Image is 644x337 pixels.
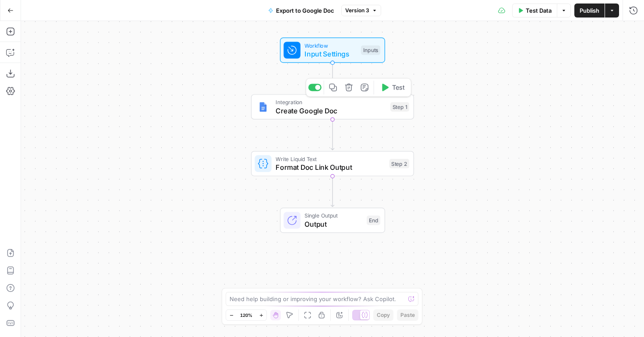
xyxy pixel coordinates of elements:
[376,81,409,94] button: Test
[304,219,362,229] span: Output
[331,176,334,207] g: Edge from step_2 to end
[276,105,386,116] span: Create Google Doc
[526,6,552,15] span: Test Data
[361,46,380,55] div: Inputs
[251,208,414,233] div: Single OutputOutputEnd
[341,5,381,16] button: Version 3
[251,151,414,176] div: Write Liquid TextFormat Doc Link OutputStep 2
[240,312,252,319] span: 120%
[251,94,414,119] div: IntegrationCreate Google DocStep 1Test
[400,311,415,319] span: Paste
[304,211,362,220] span: Single Output
[377,311,390,319] span: Copy
[574,4,605,18] button: Publish
[373,309,393,321] button: Copy
[304,49,357,59] span: Input Settings
[390,102,409,112] div: Step 1
[251,38,414,63] div: WorkflowInput SettingsInputs
[345,7,369,14] span: Version 3
[276,162,385,172] span: Format Doc Link Output
[276,98,386,106] span: Integration
[276,154,385,163] span: Write Liquid Text
[258,102,269,112] img: Instagram%20post%20-%201%201.png
[304,41,357,49] span: Workflow
[331,119,334,150] g: Edge from step_1 to step_2
[263,4,340,18] button: Export to Google Doc
[397,309,418,321] button: Paste
[389,159,410,168] div: Step 2
[512,4,557,18] button: Test Data
[580,6,599,15] span: Publish
[392,83,405,92] span: Test
[367,216,380,225] div: End
[276,6,334,15] span: Export to Google Doc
